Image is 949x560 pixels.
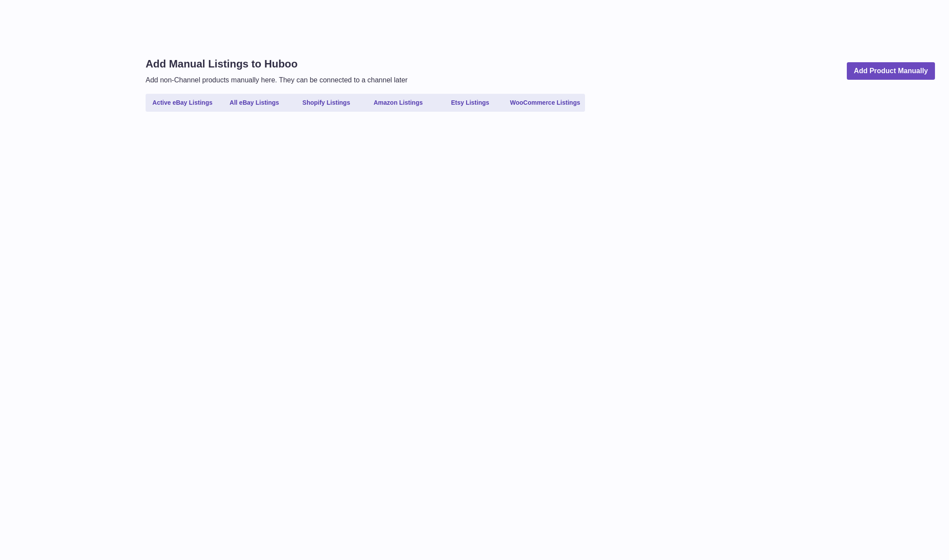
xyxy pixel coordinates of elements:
a: Add Product Manually [847,62,935,80]
a: Etsy Listings [435,96,505,110]
a: Amazon Listings [363,96,433,110]
a: All eBay Listings [219,96,289,110]
p: Add non-Channel products manually here. They can be connected to a channel later [146,75,407,85]
a: Shopify Listings [291,96,361,110]
h1: Add Manual Listings to Huboo [146,57,407,71]
a: WooCommerce Listings [507,96,583,110]
a: Active eBay Listings [147,96,218,110]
